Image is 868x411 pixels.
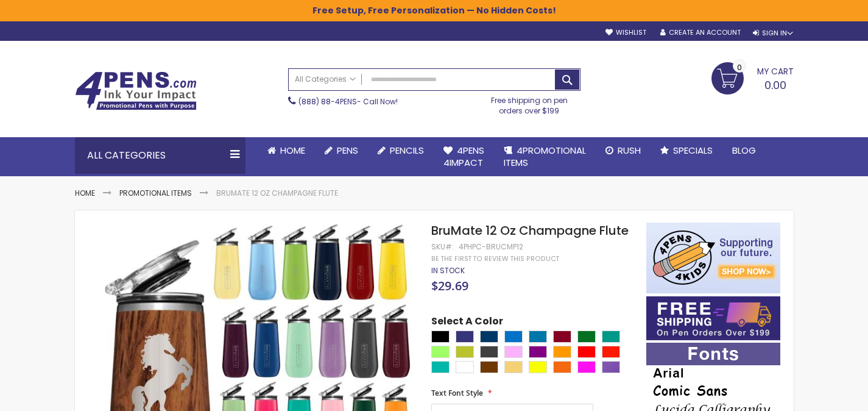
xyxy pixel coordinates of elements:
a: Be the first to review this product [431,254,559,263]
span: Blog [732,144,756,157]
div: Apple Green [456,346,474,358]
a: 4Pens4impact [434,137,494,177]
span: Pencils [390,144,424,157]
span: $29.69 [431,277,468,294]
a: Rush [596,137,651,164]
div: All Categories [75,137,245,174]
span: Home [280,144,305,157]
span: 0 [737,62,742,73]
div: Orange [553,346,571,358]
a: 4PROMOTIONALITEMS [494,137,596,177]
div: Free shipping on pen orders over $199 [478,91,580,115]
a: Pens [315,137,368,164]
div: 4PHPC-BRUCMP12 [459,242,523,252]
span: 4PROMOTIONAL ITEMS [504,144,586,169]
span: Specials [673,144,713,157]
div: Sign In [753,29,793,38]
a: Wishlist [605,28,646,37]
div: Blue Light [504,331,523,343]
div: Red [577,346,596,358]
a: Pencils [368,137,434,164]
div: Burgundy [553,331,571,343]
div: Teal [431,361,450,373]
a: Specials [651,137,722,164]
a: Create an Account [660,28,741,37]
a: All Categories [289,69,362,89]
a: Home [75,188,95,198]
span: - Call Now! [298,96,398,107]
div: Brown [480,361,498,373]
div: Green [577,331,596,343]
div: Bright Red [602,346,620,358]
div: White [456,361,474,373]
span: All Categories [295,74,356,84]
div: Aqua [529,331,547,343]
a: (888) 88-4PENS [298,96,357,107]
img: 4pens 4 kids [646,223,780,293]
span: Rush [618,144,641,157]
span: In stock [431,265,465,276]
strong: SKU [431,241,454,252]
span: Pens [337,144,358,157]
div: Yellow [529,361,547,373]
div: Neon Orange [553,361,571,373]
img: 4Pens Custom Pens and Promotional Products [75,71,197,110]
span: 4Pens 4impact [443,144,484,169]
span: BruMate 12 Oz Champagne Flute [431,222,629,239]
a: 0.00 0 [711,62,794,93]
img: Free shipping on orders over $199 [646,296,780,340]
div: Bright Yellow [504,361,523,373]
div: Black [431,331,450,343]
div: Violet [602,361,620,373]
div: Seafoam Green [602,331,620,343]
a: Home [258,137,315,164]
div: Light Pink [504,346,523,358]
li: BruMate 12 Oz Champagne Flute [216,188,338,198]
div: Royal Blue [456,331,474,343]
div: Availability [431,266,465,276]
div: Grey Charcoal [480,346,498,358]
div: Green Light [431,346,450,358]
div: Neon Pink [577,361,596,373]
a: Blog [722,137,766,164]
span: 0.00 [764,77,786,93]
span: Text Font Style [431,388,483,398]
span: Select A Color [431,315,503,331]
a: Promotional Items [119,188,192,198]
div: Navy Blue [480,331,498,343]
div: Purple [529,346,547,358]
